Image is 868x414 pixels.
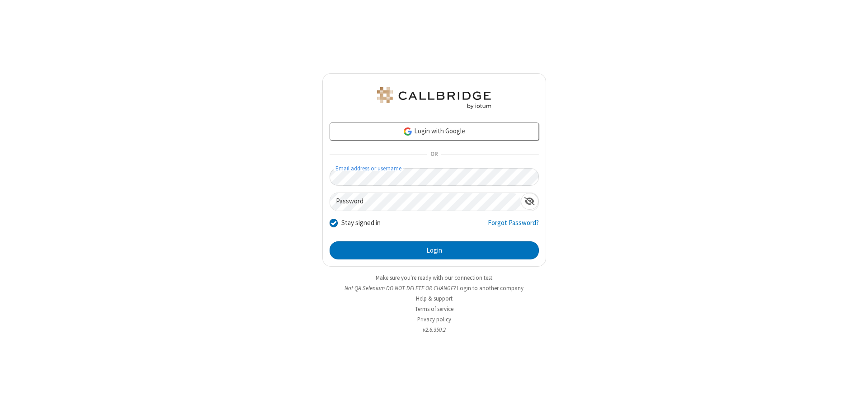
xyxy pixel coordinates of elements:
li: v2.6.350.2 [322,325,546,334]
a: Privacy policy [417,315,451,323]
a: Terms of service [415,305,453,313]
span: OR [427,148,441,161]
img: QA Selenium DO NOT DELETE OR CHANGE [375,87,493,109]
div: Show password [521,193,538,210]
a: Login with Google [330,122,539,141]
button: Login [330,241,539,259]
a: Make sure you're ready with our connection test [376,274,492,282]
li: Not QA Selenium DO NOT DELETE OR CHANGE? [322,284,546,292]
button: Login to another company [457,284,524,292]
label: Stay signed in [341,218,381,228]
img: google-icon.png [403,127,413,136]
a: Forgot Password? [488,218,539,235]
input: Email address or username [330,168,539,186]
input: Password [330,193,521,211]
a: Help & support [416,295,453,302]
